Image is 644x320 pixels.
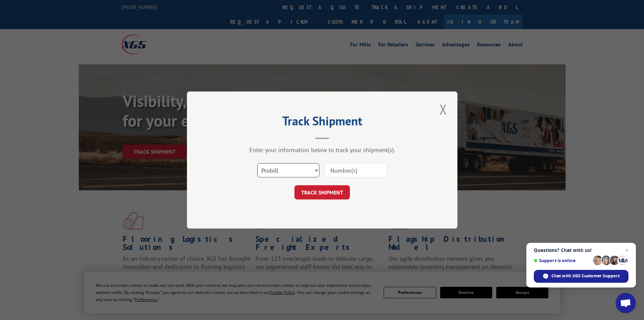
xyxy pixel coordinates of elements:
[616,293,636,313] a: Open chat
[221,116,424,129] h2: Track Shipment
[221,146,424,154] div: Enter your information below to track your shipment(s).
[551,273,620,279] span: Chat with XGS Customer Support
[534,248,628,253] span: Questions? Chat with us!
[437,100,449,119] button: Close modal
[534,270,628,283] span: Chat with XGS Customer Support
[294,185,350,199] button: TRACK SHIPMENT
[325,163,387,177] input: Number(s)
[534,258,591,263] span: Support is online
